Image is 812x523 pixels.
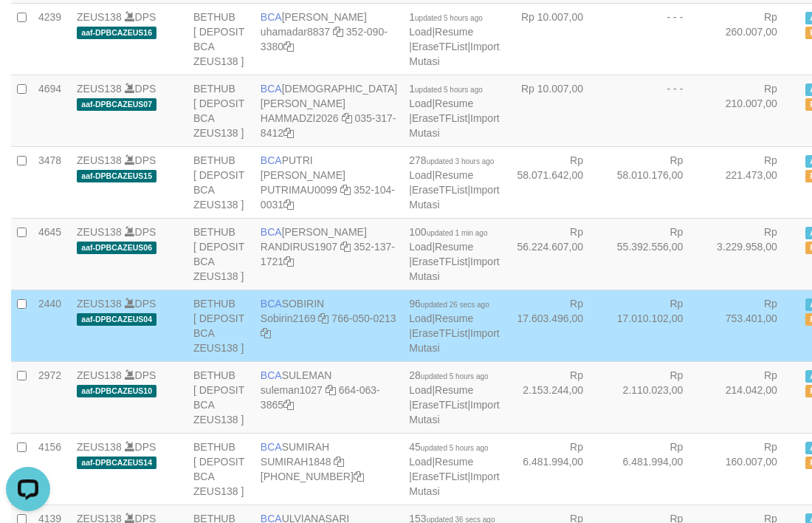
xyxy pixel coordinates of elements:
[409,112,499,139] a: Import Mutasi
[605,3,705,75] td: - - -
[409,456,432,468] a: Load
[409,327,499,354] a: Import Mutasi
[412,327,467,339] a: EraseTFList
[427,229,488,237] span: updated 1 min ago
[32,75,71,146] td: 4694
[506,3,605,75] td: Rp 10.007,00
[283,41,294,52] a: Copy 3520903380 to clipboard
[32,433,71,505] td: 4156
[705,146,799,218] td: Rp 221.473,00
[435,312,473,324] a: Resume
[77,369,122,381] a: ZEUS138
[342,112,352,124] a: Copy HAMMADZI2026 to clipboard
[409,298,489,310] span: 96
[409,384,432,396] a: Load
[435,456,473,468] a: Resume
[261,312,316,324] a: Sobirin2169
[77,385,156,397] span: aaf-DPBCAZEUS10
[261,112,339,124] a: HAMMADZI2026
[340,241,351,253] a: Copy RANDIRUS1907 to clipboard
[71,146,187,218] td: DPS
[421,372,489,380] span: updated 5 hours ago
[409,154,494,166] span: 278
[255,361,403,433] td: SULEMAN 664-063-3865
[32,361,71,433] td: 2972
[187,361,255,433] td: BETHUB [ DEPOSIT BCA ZEUS138 ]
[605,433,705,505] td: Rp 6.481.994,00
[71,290,187,361] td: DPS
[283,256,294,267] a: Copy 3521371721 to clipboard
[412,256,467,267] a: EraseTFList
[187,290,255,361] td: BETHUB [ DEPOSIT BCA ZEUS138 ]
[605,146,705,218] td: Rp 58.010.176,00
[435,26,473,38] a: Resume
[77,83,122,95] a: ZEUS138
[334,456,344,468] a: Copy SUMIRAH1848 to clipboard
[326,384,336,396] a: Copy suleman1027 to clipboard
[255,218,403,290] td: [PERSON_NAME] 352-137-1721
[605,290,705,361] td: Rp 17.010.102,00
[421,444,489,452] span: updated 5 hours ago
[506,146,605,218] td: Rp 58.071.642,00
[409,83,499,139] span: | | |
[71,361,187,433] td: DPS
[77,313,156,326] span: aaf-DPBCAZEUS04
[32,290,71,361] td: 2440
[261,456,331,468] a: SUMIRAH1848
[705,433,799,505] td: Rp 160.007,00
[409,98,432,109] a: Load
[409,226,487,238] span: 100
[77,441,122,453] a: ZEUS138
[283,399,294,411] a: Copy 6640633865 to clipboard
[71,3,187,75] td: DPS
[32,3,71,75] td: 4239
[705,361,799,433] td: Rp 214.042,00
[409,441,499,497] span: | | |
[261,11,282,23] span: BCA
[605,218,705,290] td: Rp 55.392.556,00
[255,75,403,146] td: [DEMOGRAPHIC_DATA][PERSON_NAME] 035-317-8412
[32,218,71,290] td: 4645
[427,157,495,165] span: updated 3 hours ago
[71,218,187,290] td: DPS
[77,154,122,166] a: ZEUS138
[415,14,483,22] span: updated 5 hours ago
[6,6,50,50] button: Open LiveChat chat widget
[77,11,122,23] a: ZEUS138
[261,327,271,339] a: Copy 7660500213 to clipboard
[409,369,488,381] span: 28
[333,26,343,38] a: Copy uhamadar8837 to clipboard
[77,457,156,469] span: aaf-DPBCAZEUS14
[409,256,499,282] a: Import Mutasi
[412,399,467,411] a: EraseTFList
[318,312,328,324] a: Copy Sobirin2169 to clipboard
[409,83,483,95] span: 1
[261,298,282,310] span: BCA
[77,170,156,182] span: aaf-DPBCAZEUS15
[261,184,337,196] a: PUTRIMAU0099
[409,184,499,211] a: Import Mutasi
[261,441,282,453] span: BCA
[435,241,473,253] a: Resume
[409,298,499,354] span: | | |
[705,3,799,75] td: Rp 260.007,00
[605,361,705,433] td: Rp 2.110.023,00
[409,369,499,425] span: | | |
[412,112,467,124] a: EraseTFList
[409,312,432,324] a: Load
[261,83,282,95] span: BCA
[415,86,483,94] span: updated 5 hours ago
[261,154,282,166] span: BCA
[77,298,122,310] a: ZEUS138
[409,11,483,23] span: 1
[409,169,432,181] a: Load
[32,146,71,218] td: 3478
[506,290,605,361] td: Rp 17.603.496,00
[261,369,282,381] span: BCA
[77,242,156,254] span: aaf-DPBCAZEUS06
[409,154,499,211] span: | | |
[409,441,488,453] span: 45
[412,41,467,52] a: EraseTFList
[705,290,799,361] td: Rp 753.401,00
[71,433,187,505] td: DPS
